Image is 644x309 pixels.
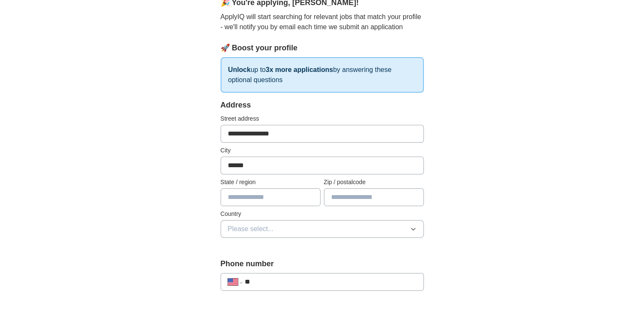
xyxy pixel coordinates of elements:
[265,66,333,73] strong: 3x more applications
[221,42,424,54] div: 🚀 Boost your profile
[221,114,424,123] label: Street address
[221,57,424,93] p: up to by answering these optional questions
[221,210,424,218] label: Country
[228,224,274,234] span: Please select...
[228,66,251,73] strong: Unlock
[221,178,321,187] label: State / region
[221,12,424,32] p: ApplyIQ will start searching for relevant jobs that match your profile - we'll notify you by emai...
[221,99,424,111] div: Address
[324,178,424,187] label: Zip / postalcode
[221,146,424,155] label: City
[221,258,424,270] label: Phone number
[221,220,424,238] button: Please select...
